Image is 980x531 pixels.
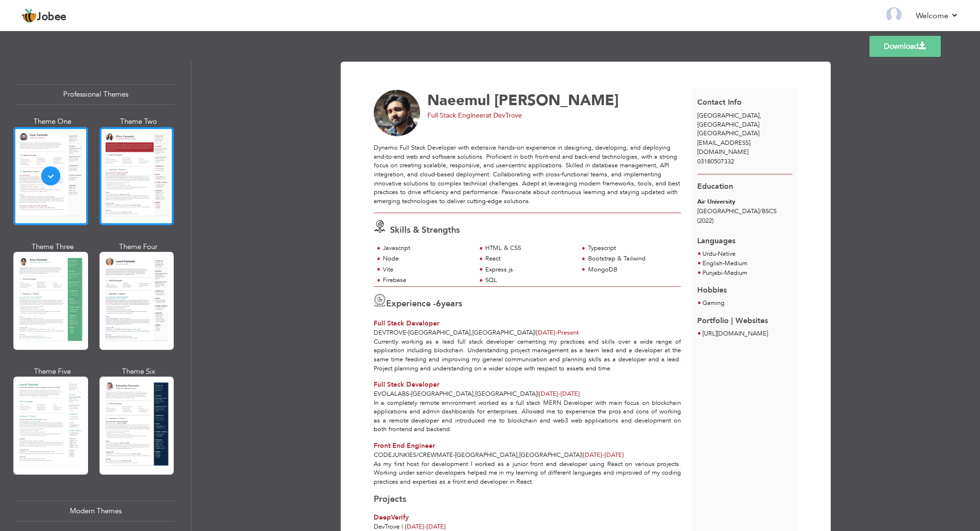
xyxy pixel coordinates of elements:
div: Modern Themes [15,501,176,521]
img: Profile Img [886,7,902,22]
span: Experience - [386,298,436,310]
span: [GEOGRAPHIC_DATA] [472,328,535,337]
div: Air University [697,197,792,206]
span: , [517,451,519,459]
span: (2022) [697,217,713,225]
img: No image [374,90,421,137]
div: Typescript [588,244,676,253]
span: Contact Info [697,97,742,108]
span: - [602,451,604,459]
div: Bootstrap & Tailwind [588,254,676,263]
span: 03180507332 [697,157,734,166]
div: Dynamic Full Stack Developer with extensive hands-on experience in designing, developing, and dep... [374,143,681,206]
span: Naeemul [427,90,490,110]
span: Front End Engineer [374,441,435,450]
span: EvolaLabs [374,390,409,398]
span: [DATE] [539,390,560,398]
span: - [424,522,426,531]
div: SQL [485,276,573,285]
a: Welcome [916,10,958,22]
span: at DevTrove [486,111,522,120]
span: [DATE] [536,328,557,337]
span: DeepVerify [374,513,409,522]
span: [EMAIL_ADDRESS][DOMAIN_NAME] [697,139,750,156]
span: / [759,207,762,216]
div: Professional Themes [15,84,176,105]
span: - [409,390,411,398]
span: , [473,390,475,398]
div: Theme Two [101,117,176,127]
a: Download [869,36,941,57]
span: Languages [697,228,735,247]
div: Express.js [485,265,573,274]
span: [DATE] [583,451,624,459]
span: [GEOGRAPHIC_DATA] [475,390,537,398]
span: Jobee [37,12,67,22]
span: - [558,390,560,398]
span: Present [536,328,579,337]
div: In a completely remote environment worked as a full stack MERN Developer with main focus on block... [368,399,687,434]
li: Medium [702,259,747,269]
div: As my first host for development I worked as a junior front end developer using React on various ... [368,460,687,487]
div: React [485,254,573,263]
span: [PERSON_NAME] [494,90,619,110]
span: Skills & Strengths [390,224,460,236]
span: [DATE] [DATE] [405,522,446,531]
span: [GEOGRAPHIC_DATA] [697,129,759,138]
a: Jobee [22,8,67,23]
span: [DATE] [539,390,580,398]
span: - [453,451,455,459]
div: Theme Five [15,367,90,377]
span: [GEOGRAPHIC_DATA] [697,111,759,120]
span: - [723,269,724,277]
span: - [406,328,408,337]
span: | [581,451,583,459]
span: Urdu [702,249,716,258]
div: Firebase [383,276,470,285]
span: [GEOGRAPHIC_DATA] [411,390,473,398]
span: - [556,328,557,337]
div: Theme Three [15,242,90,252]
span: DevTrove [374,522,400,531]
span: [GEOGRAPHIC_DATA] [408,328,470,337]
span: Punjabi [702,269,723,277]
span: Hobbies [697,285,727,295]
span: , [470,328,472,337]
div: [GEOGRAPHIC_DATA] [692,111,798,138]
span: Full Stack Developer [374,319,439,328]
span: [GEOGRAPHIC_DATA] [455,451,517,459]
span: Gaming [702,299,724,307]
div: Javascript [383,244,470,253]
div: MongoDB [588,265,676,274]
span: Full Stack Developer [374,380,439,389]
span: | [401,522,403,531]
div: Node [383,254,470,263]
div: HTML & CSS [485,244,573,253]
span: - [716,249,718,258]
img: jobee.io [22,8,37,23]
span: Full Stack Engineer [427,111,486,120]
span: Portfolio | Websites [697,315,768,326]
span: English [702,259,723,268]
div: Theme One [15,117,90,127]
span: 6 [436,298,441,310]
span: CodeJunkies/Crewmate [374,451,453,459]
div: Currently working as a lead full stack developer cementing my practices and skills over a wide ra... [368,337,687,373]
div: Theme Six [101,367,176,377]
div: Theme Four [101,242,176,252]
span: , [759,111,761,120]
a: [URL][DOMAIN_NAME] [702,329,768,338]
span: | [535,328,536,337]
span: [GEOGRAPHIC_DATA] BSCS [697,207,777,216]
li: Medium [702,269,747,278]
span: Projects [374,493,406,505]
span: DevTrove [374,328,406,337]
span: - [723,259,724,268]
div: Vite [383,265,470,274]
li: Native [702,249,735,259]
span: [GEOGRAPHIC_DATA] [519,451,581,459]
span: [DATE] [583,451,604,459]
span: | [537,390,539,398]
span: Education [697,181,733,192]
label: years [436,298,462,310]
